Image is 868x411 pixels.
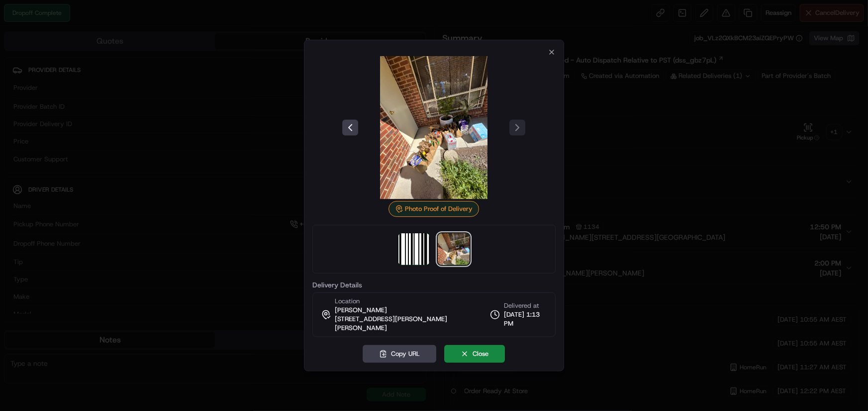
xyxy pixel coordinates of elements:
div: Photo Proof of Delivery [389,201,480,217]
img: barcode_scan_on_pickup image [398,233,430,265]
button: Copy URL [363,345,437,363]
img: photo_proof_of_delivery image [363,56,506,199]
span: [STREET_ADDRESS][PERSON_NAME][PERSON_NAME] [335,315,488,333]
span: [PERSON_NAME] [335,306,387,315]
button: Close [445,345,505,363]
span: Location [335,297,360,306]
span: [DATE] 1:13 PM [504,310,547,328]
label: Delivery Details [312,281,556,288]
span: Delivered at [504,301,547,310]
img: photo_proof_of_delivery image [438,233,470,265]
